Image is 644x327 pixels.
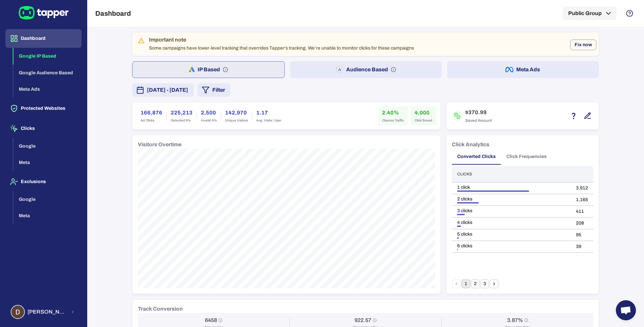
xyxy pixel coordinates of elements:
button: Go to page 3 [480,279,489,288]
button: Audience Based [290,61,442,78]
h6: 1.17 [256,109,281,117]
td: 95 [571,229,593,241]
h6: Track Conversion [138,305,183,313]
button: Google [13,138,82,155]
span: Unique Visitors [225,118,248,123]
h6: $370.99 [465,108,492,116]
div: 1 click [457,184,565,190]
td: 3,912 [571,182,593,194]
svg: IP based: Search, Display, and Shopping. [223,67,228,72]
div: 5 clicks [457,231,565,237]
button: Estimation based on the quantity of invalid click x cost-per-click. [568,110,579,121]
nav: pagination navigation [452,279,499,288]
span: [DATE] - [DATE] [147,86,188,94]
span: [PERSON_NAME] [PERSON_NAME] [28,309,67,315]
a: Dashboard [5,35,82,41]
h6: 3.87% [507,317,523,324]
h6: 4,000 [415,109,432,117]
button: Go to page 2 [471,279,480,288]
span: Click Saved [415,118,432,123]
button: IP Based [132,61,285,78]
button: Go to next page [490,279,498,288]
h6: 166,876 [141,109,162,117]
a: Google IP Based [13,53,82,59]
span: Cleaner Traffic [382,118,404,123]
svg: Audience based: Search, Display, Shopping, Video Performance Max, Demand Generation [391,67,396,72]
svg: Conversion / Day [373,318,377,322]
button: Google IP Based [13,48,82,65]
button: page 1 [462,279,470,288]
a: Protected Websites [5,105,82,111]
a: Google [13,196,82,201]
button: Meta Ads [447,61,599,78]
a: Google Audience Based [13,69,82,75]
span: Saved Amount [465,118,492,123]
span: Ad Clicks [141,118,162,123]
div: Important note [149,36,414,43]
div: 4 clicks [457,220,565,226]
h6: 6458 [205,317,217,324]
span: Avg. Visits / User [256,118,281,123]
td: 208 [571,218,593,229]
button: Converted Clicks [452,149,501,165]
div: Some campaigns have lower-level tracking that overrides Tapper’s tracking. We’re unable to monito... [149,34,414,54]
button: Dimitris Tsoukalas[PERSON_NAME] [PERSON_NAME] [5,302,82,322]
button: Meta [13,208,82,224]
img: Dimitris Tsoukalas [11,306,24,318]
button: Click Frequencies [501,149,552,165]
h5: Dashboard [95,9,131,17]
button: [DATE] - [DATE] [132,83,194,97]
div: 3 clicks [457,208,565,214]
h6: 225,213 [171,109,193,117]
a: Meta [13,159,82,165]
h6: Visitors Overtime [138,141,181,149]
div: 6 clicks [457,243,565,249]
a: Meta Ads [13,86,82,92]
td: 1,165 [571,194,593,206]
svg: Conversion Rate [524,318,528,322]
th: Clicks [452,166,571,182]
div: 2 clicks [457,196,565,202]
button: Google Audience Based [13,65,82,81]
button: Exclusions [5,172,82,191]
button: Dashboard [5,29,82,48]
button: Filter [198,83,230,97]
h6: 922.57 [355,317,371,324]
button: Public Group [563,7,616,20]
h6: 2.40% [382,109,404,117]
span: Invalid IPs [201,118,217,123]
h6: Click Analytics [452,141,489,149]
a: Google [13,143,82,148]
a: Clicks [5,125,82,131]
button: Meta [13,154,82,171]
td: 39 [571,241,593,253]
td: 411 [571,206,593,218]
h6: 2,500 [201,109,217,117]
a: Exclusions [5,178,82,184]
a: Open chat [616,300,636,320]
button: Google [13,191,82,208]
button: Protected Websites [5,99,82,118]
h6: 142,970 [225,109,248,117]
a: Meta [13,213,82,218]
button: Meta Ads [13,81,82,98]
button: Clicks [5,119,82,138]
button: Fix now [570,39,596,50]
svg: Conversions [218,318,222,322]
span: Detected IPs [171,118,193,123]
